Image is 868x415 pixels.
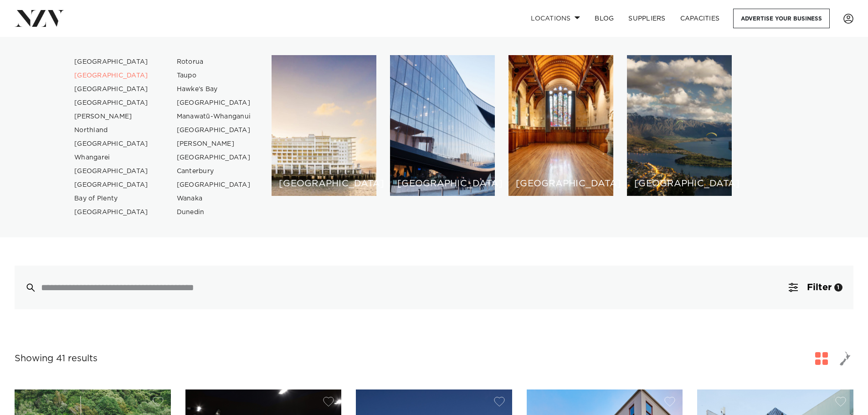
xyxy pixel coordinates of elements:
a: [GEOGRAPHIC_DATA] [169,178,258,192]
a: Locations [524,9,587,28]
a: Wanaka [169,192,258,205]
a: Dunedin [169,205,258,219]
a: Christchurch venues [GEOGRAPHIC_DATA] [508,55,613,196]
a: [GEOGRAPHIC_DATA] [169,96,258,110]
a: Hawke's Bay [169,82,258,96]
a: [GEOGRAPHIC_DATA] [67,178,156,192]
span: Filter [807,283,832,292]
a: Wellington venues [GEOGRAPHIC_DATA] [390,55,495,196]
a: Bay of Plenty [67,192,156,205]
a: [GEOGRAPHIC_DATA] [67,164,156,178]
a: [GEOGRAPHIC_DATA] [169,123,258,137]
a: [GEOGRAPHIC_DATA] [169,151,258,164]
a: [GEOGRAPHIC_DATA] [67,55,156,69]
h6: [GEOGRAPHIC_DATA] [397,179,488,189]
div: Showing 41 results [15,352,98,366]
img: nzv-logo.png [15,10,64,26]
a: Rotorua [169,55,258,69]
a: Capacities [673,9,727,28]
a: [GEOGRAPHIC_DATA] [67,96,156,110]
a: Auckland venues [GEOGRAPHIC_DATA] [272,55,376,196]
a: Northland [67,123,156,137]
a: [GEOGRAPHIC_DATA] [67,69,156,82]
a: Taupo [169,69,258,82]
button: Filter1 [778,266,853,309]
a: [PERSON_NAME] [169,137,258,151]
a: Manawatū-Whanganui [169,110,258,123]
a: SUPPLIERS [621,9,673,28]
a: Canterbury [169,164,258,178]
a: [GEOGRAPHIC_DATA] [67,137,156,151]
div: 1 [834,283,842,292]
h6: [GEOGRAPHIC_DATA] [279,179,369,189]
a: Whangarei [67,151,156,164]
a: [GEOGRAPHIC_DATA] [67,205,156,219]
a: [GEOGRAPHIC_DATA] [67,82,156,96]
a: [PERSON_NAME] [67,110,156,123]
h6: [GEOGRAPHIC_DATA] [634,179,724,189]
a: Advertise your business [733,9,830,28]
h6: [GEOGRAPHIC_DATA] [516,179,606,189]
a: Queenstown venues [GEOGRAPHIC_DATA] [627,55,732,196]
a: BLOG [587,9,621,28]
